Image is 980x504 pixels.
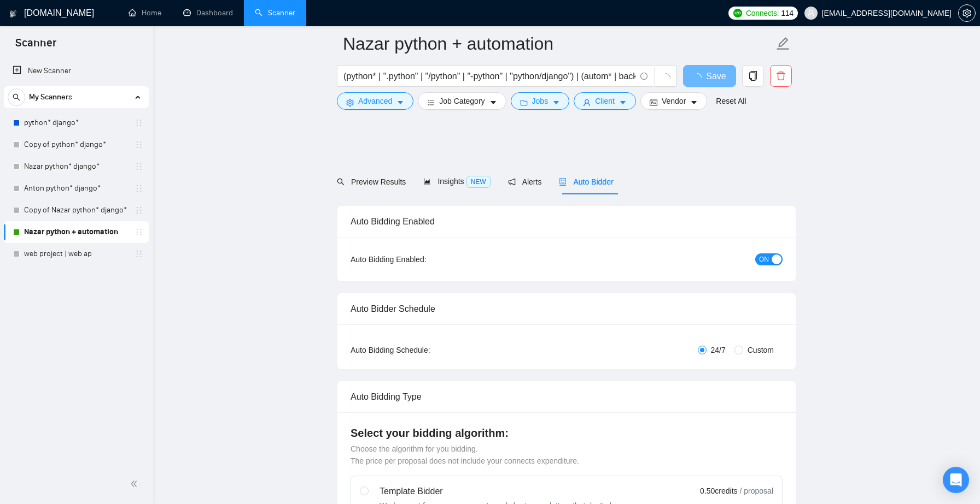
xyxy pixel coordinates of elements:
span: holder [135,206,143,215]
a: Reset All [716,95,746,107]
span: Auto Bidder [559,177,613,186]
li: My Scanners [4,86,149,265]
div: Auto Bidding Enabled [351,206,783,237]
button: copy [742,65,764,87]
span: folder [520,98,528,106]
a: New Scanner [13,60,140,82]
span: Vendor [662,95,686,107]
span: bars [427,98,435,106]
button: settingAdvancedcaret-down [337,92,413,110]
span: Custom [743,344,778,356]
img: upwork-logo.png [733,9,742,17]
div: Auto Bidder Schedule [351,293,783,324]
div: Open Intercom Messenger [943,467,969,493]
span: holder [135,184,143,193]
button: barsJob Categorycaret-down [418,92,506,110]
a: web project | web ap [24,243,128,265]
a: homeHome [129,8,161,17]
span: area-chart [423,177,431,185]
a: dashboardDashboard [183,8,233,17]
span: Jobs [532,95,549,107]
span: caret-down [396,98,404,106]
span: idcard [650,98,657,106]
a: searchScanner [255,8,295,17]
span: caret-down [690,98,698,106]
span: loading [693,73,706,82]
div: Auto Bidding Type [351,381,783,412]
span: caret-down [489,98,497,106]
span: Save [706,69,726,83]
span: notification [508,178,516,186]
span: 24/7 [707,344,730,356]
span: caret-down [619,98,627,106]
span: Job Category [439,95,485,107]
span: My Scanners [29,86,72,108]
span: holder [135,162,143,171]
span: Advanced [358,95,392,107]
div: Auto Bidding Enabled: [351,253,494,265]
span: Scanner [7,35,65,58]
span: edit [776,37,790,51]
button: Save [683,65,736,87]
a: Anton python* django* [24,177,128,199]
img: logo [9,5,17,22]
div: Template Bidder [380,485,633,498]
span: user [583,98,591,106]
span: holder [135,228,143,236]
span: user [807,9,815,17]
a: Nazar python* django* [24,156,128,177]
span: caret-down [552,98,560,106]
a: setting [958,9,976,17]
span: loading [661,73,670,83]
input: Search Freelance Jobs... [343,69,635,83]
span: 0.50 credits [700,485,737,497]
button: folderJobscaret-down [511,92,570,110]
span: Insights [423,177,490,186]
button: delete [770,65,792,87]
span: holder [135,250,143,258]
span: holder [135,118,143,127]
span: Choose the algorithm for you bidding. The price per proposal does not include your connects expen... [351,444,579,465]
span: holder [135,140,143,149]
li: New Scanner [4,60,149,82]
div: Auto Bidding Schedule: [351,344,494,356]
span: robot [559,178,567,186]
button: search [8,88,25,106]
span: setting [346,98,354,106]
span: NEW [466,176,491,188]
h4: Select your bidding algorithm: [351,425,783,441]
a: Copy of python* django* [24,134,128,156]
span: / proposal [740,485,773,496]
button: idcardVendorcaret-down [640,92,707,110]
span: ON [759,253,769,265]
span: search [8,93,25,101]
span: setting [959,9,975,17]
a: Copy of Nazar python* django* [24,199,128,221]
span: Preview Results [337,177,406,186]
span: Client [595,95,615,107]
input: Scanner name... [343,30,774,57]
span: double-left [130,478,141,489]
span: delete [771,71,791,81]
a: Nazar python + automation [24,221,128,243]
span: copy [743,71,763,81]
button: userClientcaret-down [574,92,636,110]
span: search [337,178,345,186]
span: info-circle [640,73,647,80]
span: Connects: [746,7,779,19]
span: Alerts [508,177,542,186]
a: python* django* [24,112,128,134]
button: setting [958,4,976,22]
span: 114 [781,7,793,19]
